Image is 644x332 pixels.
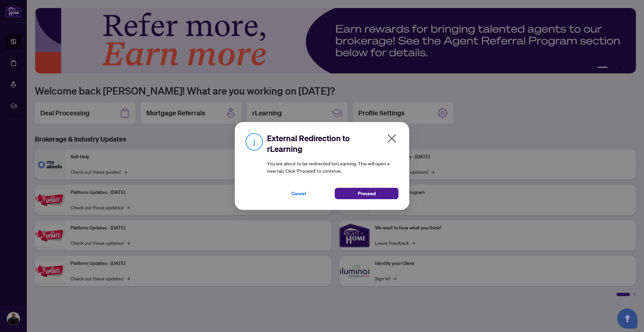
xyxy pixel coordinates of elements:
[267,133,398,199] div: You are about to be redirected to rLearning . This will open a new tab. Click ‘Proceed’ to continue.
[267,133,398,154] h2: External Redirection to rLearning
[617,309,637,329] button: Open asap
[358,188,376,199] span: Proceed
[386,133,397,144] span: close
[291,188,306,199] span: Cancel
[267,188,331,199] button: Cancel
[335,188,398,199] button: Proceed
[246,133,263,151] img: Info Icon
